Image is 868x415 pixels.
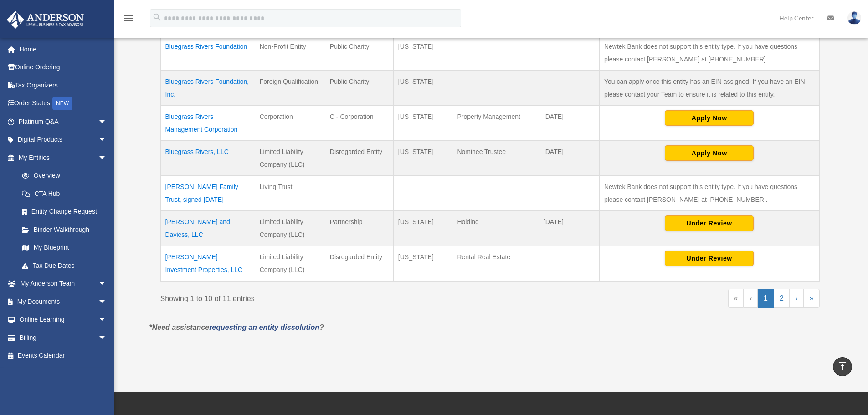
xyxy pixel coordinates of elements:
[325,71,393,106] td: Public Charity
[13,239,116,257] a: My Blueprint
[539,211,599,246] td: [DATE]
[6,113,121,131] a: Platinum Q&Aarrow_drop_down
[123,13,134,24] i: menu
[665,215,754,231] button: Under Review
[255,36,325,71] td: Non-Profit Entity
[98,113,116,131] span: arrow_drop_down
[837,361,848,372] i: vertical_align_top
[255,176,325,211] td: Living Trust
[452,141,539,176] td: Nominee Trustee
[325,36,393,71] td: Public Charity
[393,141,452,176] td: [US_STATE]
[52,97,72,110] div: NEW
[98,275,116,293] span: arrow_drop_down
[393,71,452,106] td: [US_STATE]
[758,289,774,308] a: 1
[160,106,255,141] td: Bluegrass Rivers Management Corporation
[665,145,754,161] button: Apply Now
[98,292,116,311] span: arrow_drop_down
[255,106,325,141] td: Corporation
[599,176,819,211] td: Newtek Bank does not support this entity type. If you have questions please contact [PERSON_NAME]...
[790,289,804,308] a: Next
[6,292,121,311] a: My Documentsarrow_drop_down
[325,141,393,176] td: Disregarded Entity
[539,141,599,176] td: [DATE]
[393,106,452,141] td: [US_STATE]
[325,211,393,246] td: Partnership
[325,246,393,282] td: Disregarded Entity
[13,167,112,185] a: Overview
[539,106,599,141] td: [DATE]
[160,141,255,176] td: Bluegrass Rivers, LLC
[4,11,87,29] img: Anderson Advisors Platinum Portal
[13,184,116,203] a: CTA Hub
[393,211,452,246] td: [US_STATE]
[209,323,319,331] a: requesting an entity dissolution
[728,289,744,308] a: First
[6,58,121,77] a: Online Ordering
[13,203,116,221] a: Entity Change Request
[452,246,539,282] td: Rental Real Estate
[255,246,325,282] td: Limited Liability Company (LLC)
[6,328,121,347] a: Billingarrow_drop_down
[452,211,539,246] td: Holding
[804,289,820,308] a: Last
[160,71,255,106] td: Bluegrass Rivers Foundation, Inc.
[744,289,758,308] a: Previous
[599,36,819,71] td: Newtek Bank does not support this entity type. If you have questions please contact [PERSON_NAME]...
[6,347,121,365] a: Events Calendar
[255,141,325,176] td: Limited Liability Company (LLC)
[665,110,754,126] button: Apply Now
[6,311,121,329] a: Online Learningarrow_drop_down
[393,246,452,282] td: [US_STATE]
[255,71,325,106] td: Foreign Qualification
[6,40,121,58] a: Home
[160,289,483,305] div: Showing 1 to 10 of 11 entries
[160,36,255,71] td: Bluegrass Rivers Foundation
[325,106,393,141] td: C - Corporation
[452,106,539,141] td: Property Management
[774,289,790,308] a: 2
[847,11,861,25] img: User Pic
[152,12,162,22] i: search
[6,149,116,167] a: My Entitiesarrow_drop_down
[13,256,116,275] a: Tax Due Dates
[599,71,819,106] td: You can apply once this entity has an EIN assigned. If you have an EIN please contact your Team t...
[149,323,324,331] em: *Need assistance ?
[255,211,325,246] td: Limited Liability Company (LLC)
[665,251,754,266] button: Under Review
[98,328,116,347] span: arrow_drop_down
[6,76,121,94] a: Tax Organizers
[160,246,255,282] td: [PERSON_NAME] Investment Properties, LLC
[98,149,116,167] span: arrow_drop_down
[6,94,121,113] a: Order StatusNEW
[833,357,852,376] a: vertical_align_top
[123,16,134,24] a: menu
[98,131,116,149] span: arrow_drop_down
[98,311,116,329] span: arrow_drop_down
[13,220,116,239] a: Binder Walkthrough
[6,131,121,149] a: Digital Productsarrow_drop_down
[160,176,255,211] td: [PERSON_NAME] Family Trust, signed [DATE]
[393,36,452,71] td: [US_STATE]
[6,275,121,293] a: My Anderson Teamarrow_drop_down
[160,211,255,246] td: [PERSON_NAME] and Daviess, LLC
